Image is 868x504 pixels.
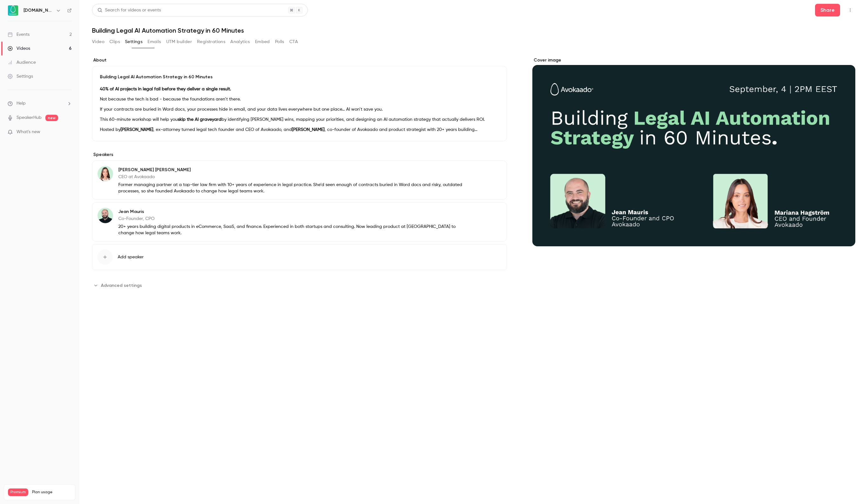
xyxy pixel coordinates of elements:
[8,45,30,52] div: Videos
[16,129,40,135] span: What's new
[230,37,250,47] button: Analytics
[8,100,72,107] li: help-dropdown-opener
[118,254,144,260] span: Add speaker
[92,57,507,63] label: About
[100,87,231,91] strong: 40% of AI projects in legal fail before they deliver a single result.
[532,57,855,63] label: Cover image
[118,216,466,222] p: Co-Founder, CPO
[109,37,120,47] button: Clips
[23,7,53,14] h6: [DOMAIN_NAME]
[118,167,466,173] p: [PERSON_NAME] [PERSON_NAME]
[275,37,284,47] button: Polls
[92,152,507,158] label: Speakers
[8,73,33,80] div: Settings
[815,4,840,16] button: Share
[148,37,161,47] button: Emails
[100,74,499,80] p: Building Legal AI Automation Strategy in 60 Minutes
[92,160,507,200] div: Mariana Hagström[PERSON_NAME] [PERSON_NAME]CEO at AvokaadoFormer managing partner at a top-tier l...
[97,7,161,14] div: Search for videos or events
[92,27,855,34] h1: Building Legal AI Automation Strategy in 60 Minutes
[121,127,153,132] strong: [PERSON_NAME]
[92,37,104,47] button: Video
[100,126,499,133] p: Hosted by , ex-attorney turned legal tech founder and CEO of Avokaado, and , co-founder of Avokaa...
[125,37,142,47] button: Settings
[16,100,26,107] span: Help
[118,174,466,180] p: CEO at Avokaado
[197,37,225,47] button: Registrations
[292,127,325,132] strong: [PERSON_NAME]
[255,37,270,47] button: Embed
[92,202,507,242] div: Jean MaurisJean MaurisCo-Founder, CPO20+ years building digital products in eCommerce, SaaS, and ...
[16,114,42,121] a: SpeakerHub
[92,244,507,270] button: Add speaker
[118,223,466,236] p: 20+ years building digital products in eCommerce, SaaS, and finance. Experienced in both startups...
[92,280,146,290] button: Advanced settings
[98,208,113,223] img: Jean Mauris
[845,5,855,15] button: Top Bar Actions
[118,182,466,194] p: Former managing partner at a top-tier law firm with 10+ years of experience in legal practice. Sh...
[32,490,71,495] span: Plan usage
[98,166,113,181] img: Mariana Hagström
[101,282,142,289] span: Advanced settings
[100,116,499,123] p: This 60-minute workshop will help you by identifying [PERSON_NAME] wins, mapping your priorities,...
[8,31,30,38] div: Events
[289,37,298,47] button: CTA
[166,37,192,47] button: UTM builder
[532,57,855,246] section: Cover image
[45,115,58,121] span: new
[100,106,499,113] p: If your contracts are buried in Word docs, your processes hide in email, and your data lives ever...
[8,59,36,66] div: Audience
[8,488,28,496] span: Premium
[178,117,221,122] strong: skip the AI graveyard
[8,5,18,16] img: Avokaado.io
[100,95,499,103] p: Not because the tech is bad - because the foundations aren’t there.
[118,209,466,215] p: Jean Mauris
[92,280,507,290] section: Advanced settings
